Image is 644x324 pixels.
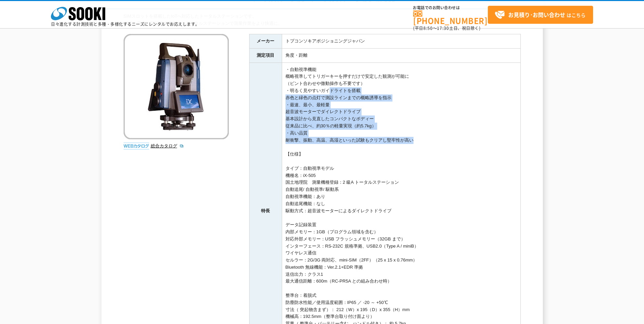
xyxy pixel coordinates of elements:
[508,11,565,19] strong: お見積り･お問い合わせ
[282,48,520,62] td: 角度・距離
[249,34,282,48] th: メーカー
[495,10,586,20] span: はこちら
[423,25,433,31] span: 8:50
[282,34,520,48] td: トプコンソキアポジショニングジャパン
[124,34,229,139] img: トータルステーション iX-505
[51,22,200,26] p: 日々進化する計測技術と多種・多様化するニーズにレンタルでお応えします。
[437,25,449,31] span: 17:30
[151,143,184,148] a: 総合カタログ
[413,6,488,10] span: お電話でのお問い合わせは
[249,48,282,62] th: 測定項目
[124,143,149,149] img: webカタログ
[413,11,488,24] a: [PHONE_NUMBER]
[413,25,480,31] span: (平日 ～ 土日、祝日除く)
[488,6,593,24] a: お見積り･お問い合わせはこちら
